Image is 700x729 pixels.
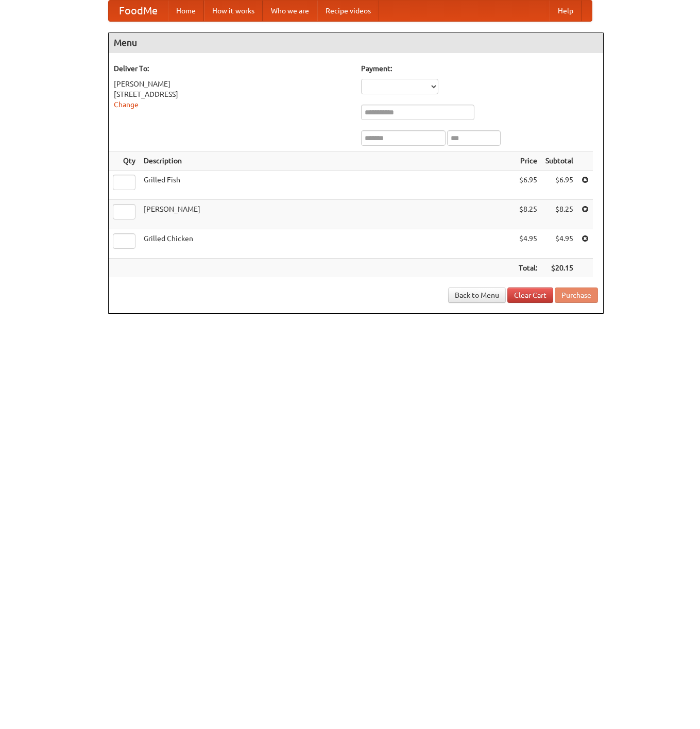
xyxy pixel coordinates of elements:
[507,287,553,303] a: Clear Cart
[515,200,541,229] td: $8.25
[114,89,351,99] div: [STREET_ADDRESS]
[515,229,541,259] td: $4.95
[109,32,603,53] h4: Menu
[541,200,577,229] td: $8.25
[114,100,139,109] a: Change
[140,151,515,171] th: Description
[317,1,379,21] a: Recipe videos
[204,1,263,21] a: How it works
[140,200,515,229] td: [PERSON_NAME]
[263,1,317,21] a: Who we are
[515,259,541,278] th: Total:
[109,151,140,171] th: Qty
[109,1,168,21] a: FoodMe
[114,63,351,74] h5: Deliver To:
[168,1,204,21] a: Home
[515,171,541,200] td: $6.95
[515,151,541,171] th: Price
[541,229,577,259] td: $4.95
[555,287,598,303] button: Purchase
[541,171,577,200] td: $6.95
[361,63,598,74] h5: Payment:
[140,171,515,200] td: Grilled Fish
[550,1,582,21] a: Help
[114,79,351,89] div: [PERSON_NAME]
[448,287,506,303] a: Back to Menu
[541,151,577,171] th: Subtotal
[541,259,577,278] th: $20.15
[140,229,515,259] td: Grilled Chicken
